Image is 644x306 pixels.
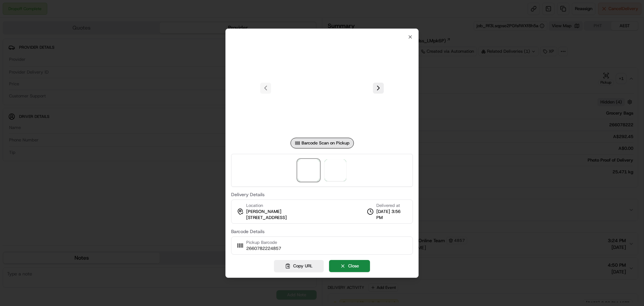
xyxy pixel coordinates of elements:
[246,209,281,215] span: [PERSON_NAME]
[246,239,281,246] span: Pickup Barcode
[329,260,370,272] button: Close
[246,246,281,252] span: 2660782224857
[376,203,407,209] span: Delivered at
[376,209,407,221] span: [DATE] 3:56 PM
[246,203,263,209] span: Location
[274,260,324,272] button: Copy URL
[246,215,287,221] span: [STREET_ADDRESS]
[231,192,413,197] label: Delivery Details
[290,138,354,148] div: Barcode Scan on Pickup
[231,229,413,234] label: Barcode Details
